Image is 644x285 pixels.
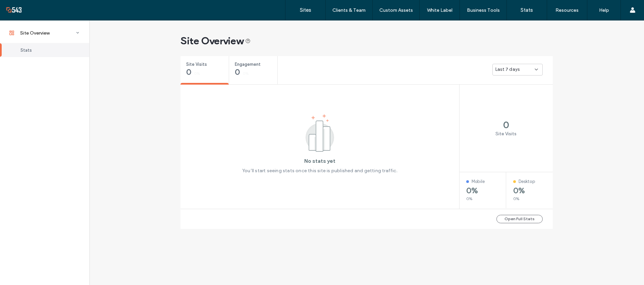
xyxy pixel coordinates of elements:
[186,69,191,76] span: 0
[15,5,29,11] span: Help
[20,30,50,36] span: Site Overview
[513,195,519,202] span: 0%
[466,195,472,202] span: 0%
[235,61,267,68] span: Engagement
[513,186,525,195] span: 0%
[304,157,335,165] span: No stats yet
[235,69,240,76] span: 0
[496,215,543,223] button: Open Full Stats
[466,186,478,195] span: 0%
[495,131,517,137] tspan: Site Visits
[186,61,219,68] span: Site Visits
[194,70,200,77] span: 0%
[521,7,533,13] label: Stats
[242,168,397,174] span: You’ll start seeing stats once this site is published and getting traffic.
[495,66,520,73] span: Last 7 days
[519,178,535,185] span: Desktop
[300,7,311,13] label: Sites
[555,7,579,13] label: Resources
[243,70,249,77] span: 0%
[503,119,509,131] tspan: 0
[467,7,500,13] label: Business Tools
[599,7,609,13] label: Help
[427,7,452,13] label: White Label
[180,34,251,48] span: Site Overview
[20,48,32,53] span: Stats
[472,178,485,185] span: Mobile
[379,7,413,13] label: Custom Assets
[332,7,366,13] label: Clients & Team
